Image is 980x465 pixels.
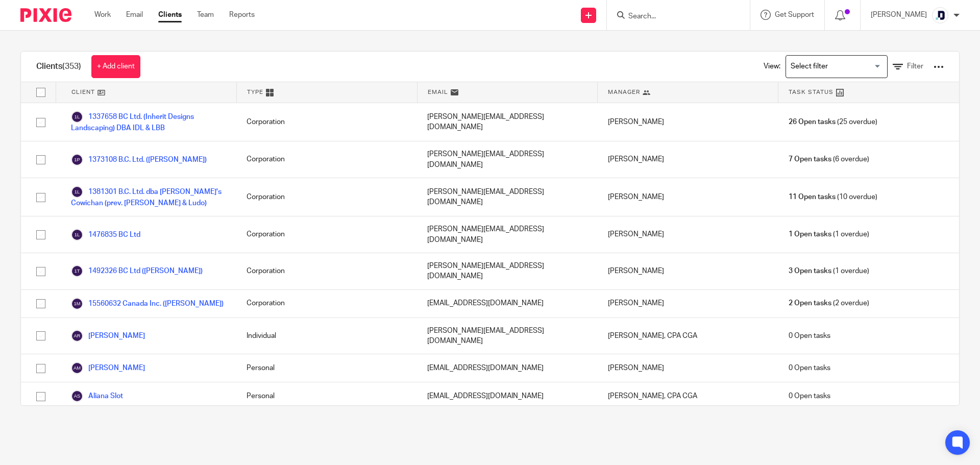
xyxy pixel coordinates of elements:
[71,154,83,166] img: svg%3E
[417,354,598,382] div: [EMAIL_ADDRESS][DOMAIN_NAME]
[789,266,869,276] span: (1 overdue)
[229,10,255,20] a: Reports
[775,11,814,18] span: Get Support
[598,103,778,141] div: [PERSON_NAME]
[62,62,81,70] span: (353)
[71,88,95,96] span: Client
[417,103,598,141] div: [PERSON_NAME][EMAIL_ADDRESS][DOMAIN_NAME]
[789,154,831,164] span: 7 Open tasks
[417,290,598,317] div: [EMAIL_ADDRESS][DOMAIN_NAME]
[236,318,417,354] div: Individual
[31,83,51,102] input: Select all
[71,111,83,123] img: svg%3E
[71,154,207,166] a: 1373108 B.C. Ltd. ([PERSON_NAME])
[71,362,145,374] a: [PERSON_NAME]
[789,391,830,401] span: 0 Open tasks
[71,390,123,402] a: Aliana Slot
[789,298,831,308] span: 2 Open tasks
[197,10,214,20] a: Team
[247,88,263,96] span: Type
[417,253,598,289] div: [PERSON_NAME][EMAIL_ADDRESS][DOMAIN_NAME]
[71,362,83,374] img: svg%3E
[789,192,836,202] span: 11 Open tasks
[789,331,830,341] span: 0 Open tasks
[786,55,888,78] div: Search for option
[789,363,830,373] span: 0 Open tasks
[598,216,778,253] div: [PERSON_NAME]
[236,253,417,289] div: Corporation
[789,117,836,127] span: 26 Open tasks
[236,290,417,317] div: Corporation
[236,354,417,382] div: Personal
[71,229,83,241] img: svg%3E
[871,10,927,20] p: [PERSON_NAME]
[417,178,598,216] div: [PERSON_NAME][EMAIL_ADDRESS][DOMAIN_NAME]
[789,266,831,276] span: 3 Open tasks
[91,55,140,78] a: + Add client
[789,88,834,96] span: Task Status
[789,229,869,239] span: (1 overdue)
[789,192,877,202] span: (10 overdue)
[789,117,877,127] span: (25 overdue)
[236,216,417,253] div: Corporation
[71,330,145,342] a: [PERSON_NAME]
[789,298,869,308] span: (2 overdue)
[71,298,224,310] a: 15560632 Canada Inc. ([PERSON_NAME])
[748,52,944,82] div: View:
[627,12,719,21] input: Search
[598,141,778,178] div: [PERSON_NAME]
[71,186,83,198] img: svg%3E
[598,290,778,317] div: [PERSON_NAME]
[71,111,226,133] a: 1337658 BC Ltd. (Inherit Designs Landscaping) DBA IDL & LBB
[126,10,143,20] a: Email
[907,63,923,70] span: Filter
[787,58,881,76] input: Search for option
[71,390,83,402] img: svg%3E
[417,141,598,178] div: [PERSON_NAME][EMAIL_ADDRESS][DOMAIN_NAME]
[20,8,71,22] img: Pixie
[428,88,448,96] span: Email
[417,216,598,253] div: [PERSON_NAME][EMAIL_ADDRESS][DOMAIN_NAME]
[417,318,598,354] div: [PERSON_NAME][EMAIL_ADDRESS][DOMAIN_NAME]
[71,186,226,208] a: 1381301 B.C. Ltd. dba [PERSON_NAME]'s Cowichan (prev. [PERSON_NAME] & Ludo)
[36,61,81,72] h1: Clients
[236,141,417,178] div: Corporation
[236,382,417,410] div: Personal
[94,10,111,20] a: Work
[158,10,182,20] a: Clients
[932,7,948,23] img: deximal_460x460_FB_Twitter.png
[71,298,83,310] img: svg%3E
[789,154,869,164] span: (6 overdue)
[236,178,417,216] div: Corporation
[71,265,83,277] img: svg%3E
[608,88,640,96] span: Manager
[598,178,778,216] div: [PERSON_NAME]
[598,253,778,289] div: [PERSON_NAME]
[789,229,831,239] span: 1 Open tasks
[598,354,778,382] div: [PERSON_NAME]
[71,229,140,241] a: 1476835 BC Ltd
[598,382,778,410] div: [PERSON_NAME], CPA CGA
[236,103,417,141] div: Corporation
[598,318,778,354] div: [PERSON_NAME], CPA CGA
[417,382,598,410] div: [EMAIL_ADDRESS][DOMAIN_NAME]
[71,265,203,277] a: 1492326 BC Ltd ([PERSON_NAME])
[71,330,83,342] img: svg%3E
